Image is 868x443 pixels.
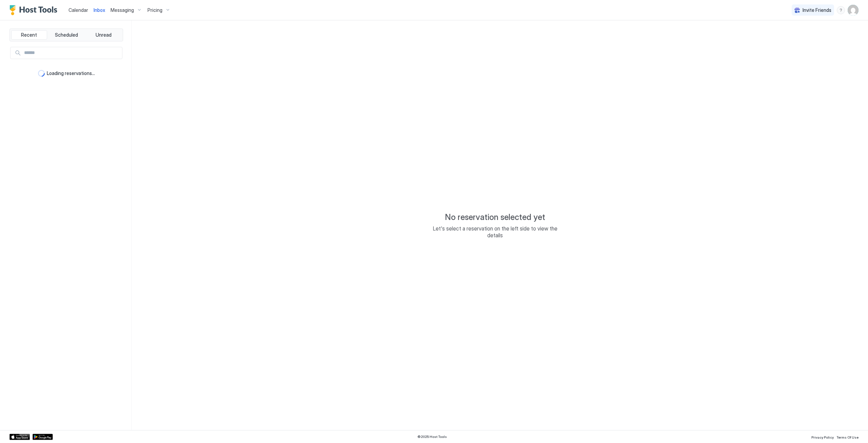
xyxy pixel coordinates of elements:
[811,435,834,439] span: Privacy Policy
[68,6,88,14] a: Calendar
[68,7,88,13] span: Calendar
[11,30,47,40] button: Recent
[94,7,105,13] span: Inbox
[47,70,95,76] span: Loading reservations...
[21,32,37,38] span: Recent
[427,225,563,239] span: Let's select a reservation on the left side to view the details
[9,434,30,440] a: App Store
[111,7,134,13] span: Messaging
[836,435,859,439] span: Terms Of Use
[33,434,53,440] a: Google Play Store
[9,29,123,41] div: tab-group
[96,32,112,38] span: Unread
[94,6,105,14] a: Inbox
[803,7,831,13] span: Invite Friends
[85,30,121,40] button: Unread
[836,433,859,440] a: Terms Of Use
[21,47,122,59] input: Input Field
[48,30,84,40] button: Scheduled
[811,433,834,440] a: Privacy Policy
[147,7,162,13] span: Pricing
[837,6,845,14] div: menu
[55,32,78,38] span: Scheduled
[38,70,45,77] div: loading
[417,435,447,439] span: © 2025 Host Tools
[9,5,60,15] a: Host Tools Logo
[445,212,545,222] span: No reservation selected yet
[848,5,859,16] div: User profile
